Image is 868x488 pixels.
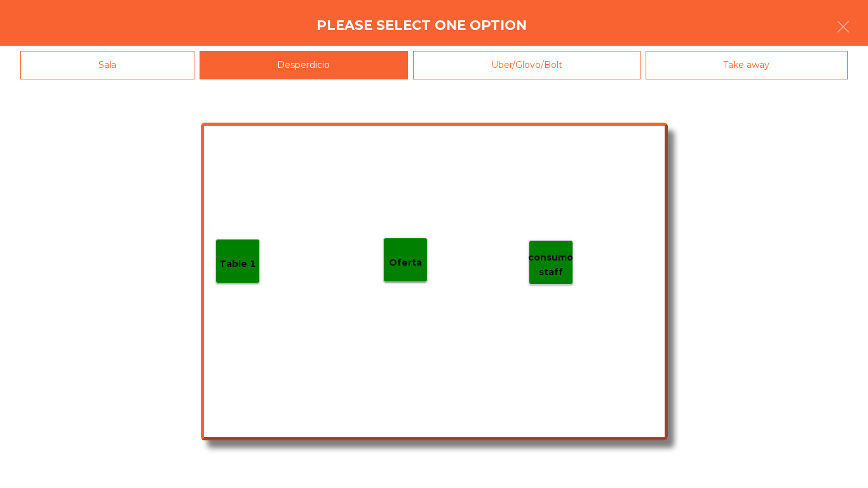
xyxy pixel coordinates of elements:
div: Take away [646,51,848,79]
div: Desperdicio [200,51,409,79]
p: Oferta [389,255,422,270]
p: Table 1 [219,257,256,271]
h4: Please select one option [316,16,527,35]
div: Uber/Glovo/Bolt [413,51,641,79]
div: Sala [20,51,194,79]
p: consumo staff [528,250,573,279]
